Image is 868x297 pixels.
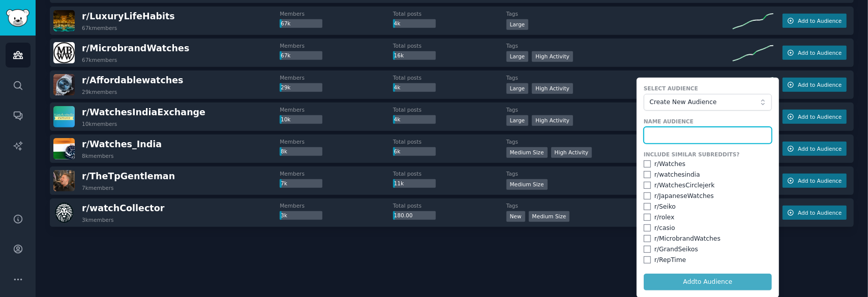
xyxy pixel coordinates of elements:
img: TheTpGentleman [53,170,75,191]
div: 3k [280,211,322,220]
span: r/ watchCollector [82,203,164,213]
span: Add to Audience [798,17,842,24]
div: Medium Size [529,211,570,222]
div: 4k [393,83,436,92]
img: GummySearch logo [6,9,29,27]
dt: Total posts [393,170,506,177]
dt: Tags [506,106,733,113]
span: r/ Affordablewatches [82,75,184,85]
div: 67k [280,19,322,28]
div: 8k [280,147,322,156]
span: Add to Audience [798,81,842,88]
button: Add to Audience [783,174,847,188]
div: r/ casio [654,224,675,233]
button: Add to Audience [783,142,847,156]
div: Medium Size [506,147,548,158]
dt: Members [280,138,393,145]
dt: Tags [506,138,733,145]
div: r/ watchesindia [654,171,700,180]
div: 8k members [82,152,114,159]
dt: Total posts [393,42,506,49]
span: Add to Audience [798,209,842,216]
dt: Members [280,42,393,49]
div: r/ rolex [654,213,674,222]
dt: Total posts [393,10,506,17]
img: Watches_India [53,138,75,159]
dt: Total posts [393,106,506,113]
dt: Members [280,74,393,81]
div: High Activity [532,83,573,94]
button: Add to Audience [783,206,847,220]
span: r/ MicrobrandWatches [82,43,189,53]
div: r/ WatchesCirclejerk [654,181,715,190]
img: Affordablewatches [53,74,75,95]
div: 67k [280,51,322,60]
dt: Tags [506,10,733,17]
div: High Activity [532,115,573,126]
div: 29k [280,83,322,92]
div: Large [506,19,529,30]
div: 16k [393,51,436,60]
div: r/ Seiko [654,203,676,212]
dt: Total posts [393,74,506,81]
span: Create New Audience [649,98,761,107]
button: Add to Audience [783,110,847,124]
button: Add to Audience [783,14,847,28]
dt: Members [280,202,393,209]
div: Large [506,51,529,62]
dt: Members [280,170,393,177]
div: Medium Size [506,179,548,190]
dt: Total posts [393,138,506,145]
div: Large [506,83,529,94]
div: Large [506,115,529,126]
div: 7k members [82,184,114,191]
dt: Tags [506,74,733,81]
div: High Activity [551,147,592,158]
label: Include Similar Subreddits? [644,151,772,158]
div: r/ MicrobrandWatches [654,235,721,244]
div: 67k members [82,56,117,63]
img: WatchesIndiaExchange [53,106,75,127]
label: Select Audience [644,85,772,92]
div: r/ JapaneseWatches [654,192,714,201]
dt: Tags [506,42,733,49]
div: r/ Watches [654,160,685,169]
div: r/ RepTime [654,256,686,265]
div: 3k members [82,216,114,223]
div: 7k [280,179,322,188]
div: High Activity [532,51,573,62]
dt: Total posts [393,202,506,209]
div: 4k [393,115,436,124]
div: 6k [393,147,436,156]
div: 10k [280,115,322,124]
span: Add to Audience [798,145,842,152]
img: watchCollector [53,202,75,223]
span: r/ Watches_India [82,139,162,149]
div: 4k [393,19,436,28]
div: New [506,211,525,222]
dt: Tags [506,170,733,177]
span: Add to Audience [798,177,842,184]
span: r/ LuxuryLifeHabits [82,11,175,21]
div: r/ GrandSeikos [654,245,698,254]
span: r/ WatchesIndiaExchange [82,107,205,117]
button: Create New Audience [644,94,772,111]
img: LuxuryLifeHabits [53,10,75,31]
button: Add to Audience [783,46,847,60]
div: 11k [393,179,436,188]
span: r/ TheTpGentleman [82,171,175,181]
div: 10k members [82,120,117,127]
span: Add to Audience [798,113,842,120]
dt: Members [280,106,393,113]
img: MicrobrandWatches [53,42,75,63]
dt: Members [280,10,393,17]
div: 67k members [82,24,117,31]
dt: Tags [506,202,733,209]
div: 29k members [82,88,117,95]
div: 180.00 [393,211,436,220]
button: Add to Audience [783,78,847,92]
span: Add to Audience [798,49,842,56]
label: Name Audience [644,118,772,125]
